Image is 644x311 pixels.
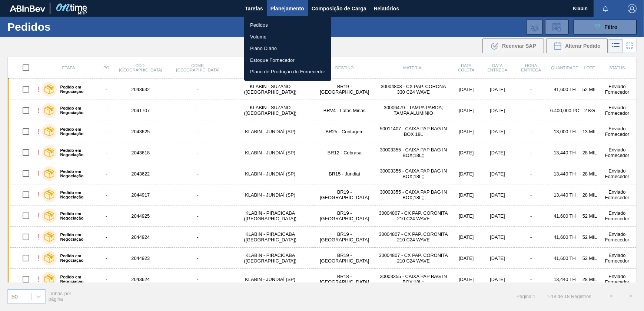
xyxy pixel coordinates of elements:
[244,19,331,31] a: Pedidos
[244,43,331,54] a: Plano Diário
[244,31,331,43] a: Volume
[244,66,331,78] a: Plano de Produção do Fornecedor
[244,54,331,66] a: Estoque Fornecedor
